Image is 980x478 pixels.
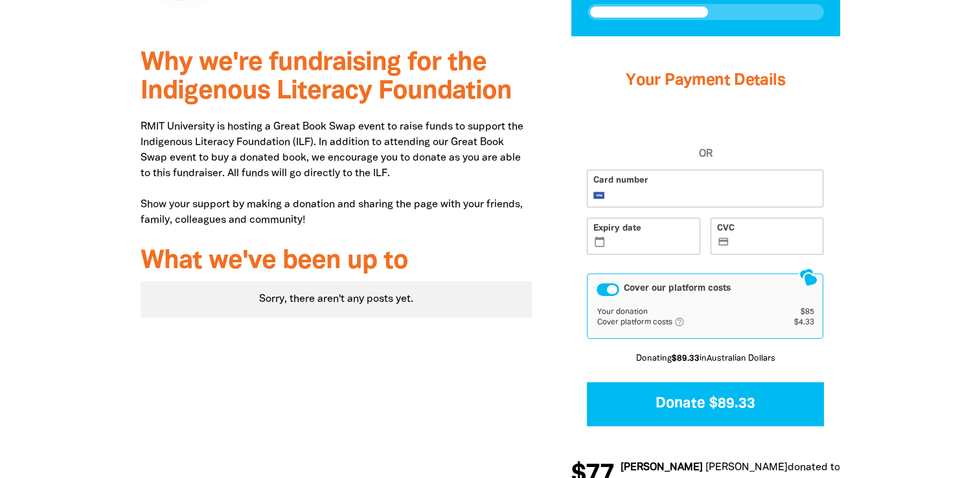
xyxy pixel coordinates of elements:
[587,146,823,162] span: OR
[587,353,823,366] p: Donating in Australian Dollars
[593,192,605,199] img: Visa
[774,317,814,328] td: $4.33
[671,355,699,363] b: $89.33
[597,317,773,328] td: Cover platform costs
[700,463,782,472] em: [PERSON_NAME]
[587,117,823,146] iframe: PayPal-paypal
[141,51,512,104] span: Why we're fundraising for the Indigenous Literacy Foundation
[774,307,814,317] td: $85
[141,119,532,228] p: RMIT University is hosting a Great Book Swap event to raise funds to support the Indigenous Liter...
[587,382,823,426] button: Donate $89.33
[674,317,694,327] i: help_outlined
[782,463,835,472] span: donated to
[717,236,729,248] i: credit_card
[608,238,694,249] iframe: Secure expiration date input frame
[615,463,698,472] em: [PERSON_NAME]
[732,238,817,249] iframe: Secure CVC input frame
[597,283,619,296] button: Cover our platform costs
[587,55,823,107] h3: Your Payment Details
[608,190,817,201] iframe: Secure card number input frame
[594,236,606,248] i: calendar_today
[141,281,532,317] div: Paginated content
[597,307,773,317] td: Your donation
[141,247,532,276] h3: What we've been up to
[141,281,532,317] div: Sorry, there aren't any posts yet.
